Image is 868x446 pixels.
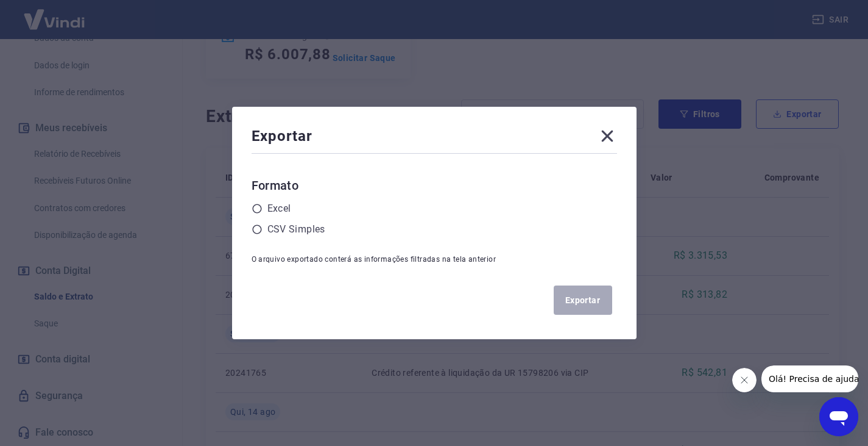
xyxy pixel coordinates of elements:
h6: Formato [252,176,617,195]
iframe: Fechar mensagem [732,368,757,392]
label: Excel [267,201,291,216]
label: CSV Simples [267,222,325,237]
span: Olá! Precisa de ajuda? [7,9,102,18]
span: O arquivo exportado conterá as informações filtradas na tela anterior [252,255,496,264]
div: Exportar [252,126,617,151]
iframe: Botão para abrir a janela de mensagens [819,397,858,436]
iframe: Mensagem da empresa [761,365,858,392]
